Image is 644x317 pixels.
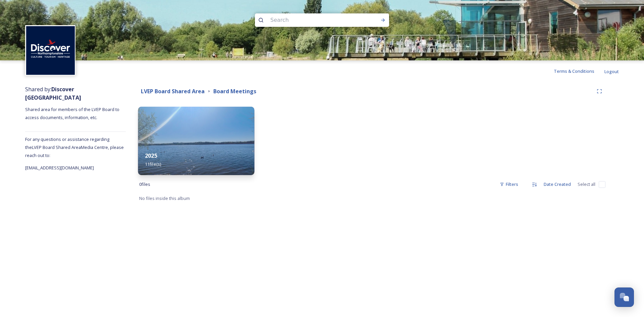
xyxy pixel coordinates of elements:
strong: 2025 [145,152,157,159]
span: For any questions or assistance regarding the LVEP Board Shared Area Media Centre, please reach o... [25,136,124,158]
img: 18d0e185-a0cc-4e82-be1e-15a1e0c482cc.jpg [138,107,255,175]
input: Search [267,13,359,28]
span: Terms & Conditions [554,68,594,74]
img: Untitled%20design%20%282%29.png [26,26,75,75]
div: Date Created [540,178,574,191]
span: 0 file s [139,181,150,188]
strong: LVEP Board Shared Area [141,88,205,95]
span: No files inside this album [139,195,190,201]
span: Shared by: [25,86,81,101]
strong: Discover [GEOGRAPHIC_DATA] [25,86,81,101]
a: Terms & Conditions [554,67,604,75]
span: 11 file(s) [145,161,161,167]
div: Filters [496,178,522,191]
span: Select all [578,181,595,188]
strong: Board Meetings [213,88,256,95]
button: Open Chat [614,287,634,307]
span: Logout [604,68,619,74]
span: [EMAIL_ADDRESS][DOMAIN_NAME] [25,165,94,171]
span: Shared area for members of the LVEP Board to access documents, information, etc. [25,106,120,120]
